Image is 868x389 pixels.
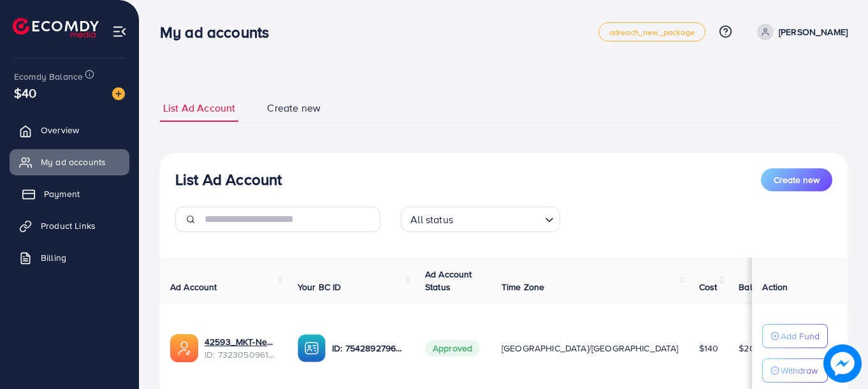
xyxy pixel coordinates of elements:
a: adreach_new_package [598,22,705,41]
img: ic-ba-acc.ded83a64.svg [298,334,326,362]
p: Withdraw [781,363,818,378]
a: My ad accounts [10,149,129,175]
span: Approved [425,340,480,356]
a: Billing [10,245,129,270]
img: image [112,87,125,100]
span: [GEOGRAPHIC_DATA]/[GEOGRAPHIC_DATA] [502,342,679,355]
img: logo [13,18,99,38]
div: Search for option [401,207,560,232]
h3: List Ad Account [175,170,282,189]
p: Add Fund [781,328,820,344]
span: Time Zone [502,281,544,293]
button: Withdraw [762,358,828,383]
a: [PERSON_NAME] [752,24,848,40]
h3: My ad accounts [160,23,279,41]
span: All status [408,210,456,229]
span: Action [762,281,788,293]
span: Ad Account [170,281,217,293]
span: Create new [774,173,820,186]
p: ID: 7542892796370649089 [332,341,405,356]
span: Billing [41,251,66,264]
img: image [823,344,862,383]
span: My ad accounts [41,156,106,168]
span: Product Links [41,219,96,232]
img: ic-ads-acc.e4c84228.svg [170,334,198,362]
span: $20 [739,342,755,355]
input: Search for option [457,208,540,229]
a: Overview [10,117,129,143]
p: [PERSON_NAME] [779,24,848,40]
div: <span class='underline'>42593_MKT-New_1705030690861</span></br>7323050961424007170 [205,335,277,362]
span: $40 [14,84,36,102]
img: menu [112,24,127,39]
span: Ecomdy Balance [14,70,83,83]
span: Payment [44,187,80,200]
button: Create new [761,168,832,191]
span: $140 [699,342,719,355]
span: Balance [739,281,772,293]
span: Overview [41,124,79,136]
a: Product Links [10,213,129,239]
span: ID: 7323050961424007170 [205,348,277,361]
span: Cost [699,281,718,293]
button: Add Fund [762,324,828,348]
span: adreach_new_package [609,28,695,36]
span: Your BC ID [298,281,342,293]
span: Create new [267,101,321,115]
a: Payment [10,181,129,207]
a: 42593_MKT-New_1705030690861 [205,335,277,348]
span: List Ad Account [163,101,235,115]
span: Ad Account Status [425,268,472,293]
